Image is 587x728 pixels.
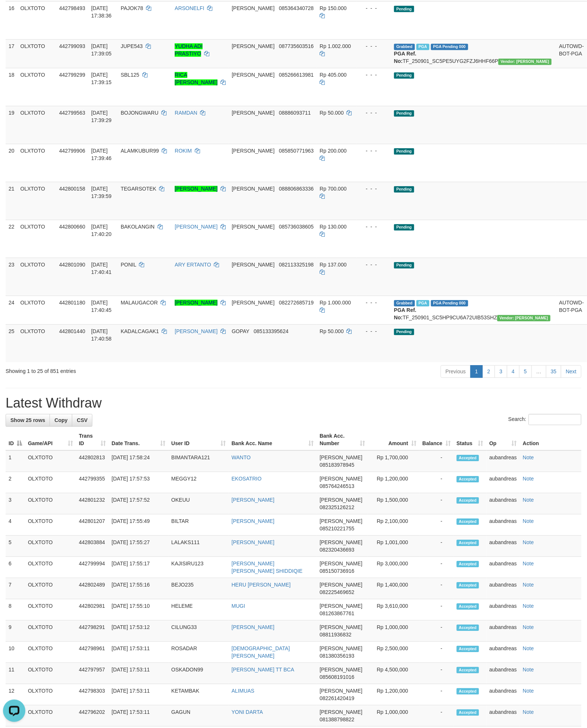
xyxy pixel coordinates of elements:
[523,688,534,694] a: Note
[91,43,112,57] span: [DATE] 17:39:05
[320,483,354,489] span: Copy 085764246513 to clipboard
[168,429,229,450] th: User ID: activate to sort column ascending
[25,450,76,472] td: OLXTOTO
[109,514,168,536] td: [DATE] 17:55:49
[6,220,18,258] td: 22
[556,296,587,324] td: AUTOWD-BOT-PGA
[76,450,109,472] td: 442802813
[6,450,25,472] td: 1
[232,688,254,694] a: ALIMUAS
[109,599,168,620] td: [DATE] 17:55:10
[523,561,534,566] a: Note
[6,663,25,684] td: 11
[91,328,112,342] span: [DATE] 17:40:58
[6,557,25,578] td: 6
[6,536,25,557] td: 5
[320,504,354,510] span: Copy 082325126212 to clipboard
[523,582,534,588] a: Note
[109,578,168,599] td: [DATE] 17:55:16
[18,258,56,296] td: OLXTOTO
[419,557,454,578] td: -
[18,324,56,362] td: OLXTOTO
[320,5,346,11] span: Rp 150.000
[168,642,229,663] td: ROSADAR
[431,300,468,306] span: PGA Pending
[486,663,520,684] td: aubandreas
[486,429,520,450] th: Op: activate to sort column ascending
[391,39,556,68] td: TF_250901_SC5PE5UYG2FZJ6HHF66P
[25,578,76,599] td: OLXTOTO
[232,518,275,524] a: [PERSON_NAME]
[6,599,25,620] td: 8
[391,296,556,324] td: TF_250901_SC5HP9CU6A72UIB53SHZ
[109,620,168,642] td: [DATE] 17:53:12
[556,39,587,68] td: AUTOWD-BOT-PGA
[419,429,454,450] th: Balance: activate to sort column ascending
[368,450,419,472] td: Rp 1,700,000
[320,582,362,588] span: [PERSON_NAME]
[394,262,414,268] span: Pending
[320,224,346,230] span: Rp 130.000
[498,58,552,65] span: Vendor URL: https://secure5.1velocity.biz
[6,324,18,362] td: 25
[109,429,168,450] th: Date Trans.: activate to sort column ascending
[320,110,344,116] span: Rp 50.000
[76,429,109,450] th: Trans ID: activate to sort column ascending
[109,642,168,663] td: [DATE] 17:53:11
[486,578,520,599] td: aubandreas
[368,514,419,536] td: Rp 2,100,000
[76,663,109,684] td: 442797957
[320,603,362,609] span: [PERSON_NAME]
[360,185,388,192] div: - - -
[18,1,56,39] td: OLXTOTO
[6,429,25,450] th: ID: activate to sort column descending
[59,5,85,11] span: 442798493
[6,68,18,106] td: 18
[368,557,419,578] td: Rp 3,000,000
[76,620,109,642] td: 442798291
[121,262,136,268] span: PONIL
[25,557,76,578] td: OLXTOTO
[523,624,534,630] a: Note
[419,450,454,472] td: -
[320,462,354,468] span: Copy 085183978945 to clipboard
[394,300,415,306] span: Grabbed
[59,72,85,78] span: 442799299
[232,186,275,192] span: [PERSON_NAME]
[121,224,155,230] span: BAKOLANGIN
[76,599,109,620] td: 442802981
[175,72,218,85] a: RICA [PERSON_NAME]
[121,300,158,306] span: MALAUGACOR
[431,44,468,50] span: PGA Pending
[254,328,288,334] span: Copy 085133395624 to clipboard
[508,414,581,425] label: Search:
[320,568,354,574] span: Copy 085150736916 to clipboard
[59,262,85,268] span: 442801090
[25,599,76,620] td: OLXTOTO
[457,497,479,504] span: Accepted
[482,365,495,378] a: 2
[121,186,156,192] span: TEGARSOTEK
[175,328,218,334] a: [PERSON_NAME]
[279,72,314,78] span: Copy 085266613981 to clipboard
[320,300,351,306] span: Rp 1.000.000
[91,110,112,123] span: [DATE] 17:39:29
[6,620,25,642] td: 9
[320,547,354,553] span: Copy 082320436693 to clipboard
[168,514,229,536] td: BILTAR
[523,454,534,460] a: Note
[168,536,229,557] td: LALAKS111
[232,262,275,268] span: [PERSON_NAME]
[394,51,416,64] b: PGA Ref. No:
[368,599,419,620] td: Rp 3,610,000
[394,224,414,230] span: Pending
[523,539,534,545] a: Note
[168,557,229,578] td: KAJISIRU123
[232,497,275,503] a: [PERSON_NAME]
[394,110,414,116] span: Pending
[109,663,168,684] td: [DATE] 17:53:11
[232,709,263,715] a: YONI DARTA
[368,493,419,514] td: Rp 1,500,000
[121,5,143,11] span: PAJOK78
[18,182,56,220] td: OLXTOTO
